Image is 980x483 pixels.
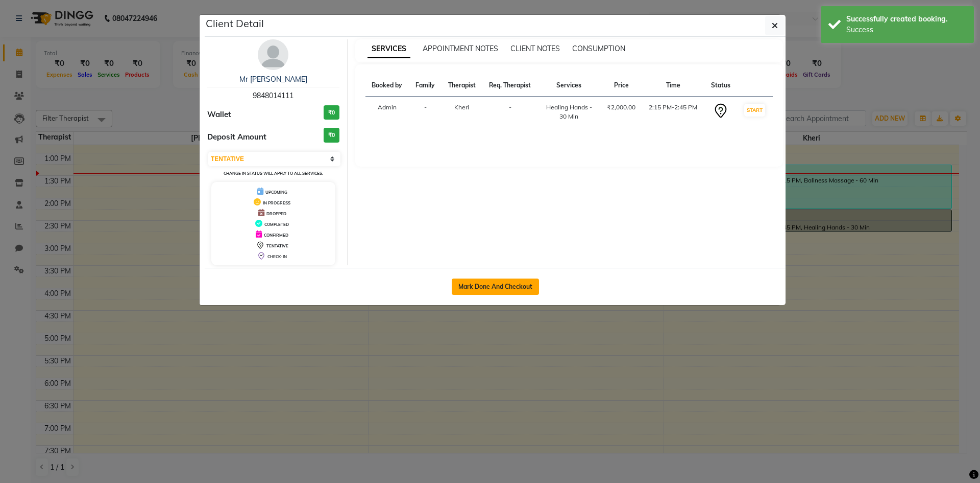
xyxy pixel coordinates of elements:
[324,105,339,120] h3: ₹0
[642,97,704,128] td: 2:15 PM-2:45 PM
[544,103,594,121] div: Healing Hands - 30 Min
[206,16,264,31] h5: Client Detail
[442,75,482,97] th: Therapist
[324,128,339,143] h3: ₹0
[537,75,600,97] th: Services
[267,254,287,259] span: CHECK-IN
[704,75,737,97] th: Status
[266,243,288,248] span: TENTATIVE
[367,40,410,58] span: SERVICES
[454,103,469,111] span: Kheri
[264,233,288,238] span: CONFIRMED
[239,75,307,84] a: Mr [PERSON_NAME]
[266,211,286,216] span: DROPPED
[482,75,538,97] th: Req. Therapist
[409,75,441,97] th: Family
[846,25,966,35] div: Success
[572,44,625,53] span: CONSUMPTION
[482,97,538,128] td: -
[846,14,966,25] div: Successfully created booking.
[510,44,560,53] span: CLIENT NOTES
[423,44,498,53] span: APPOINTMENT NOTES
[365,75,409,97] th: Booked by
[452,279,539,295] button: Mark Done And Checkout
[409,97,441,128] td: -
[744,104,765,117] button: START
[207,109,231,121] span: Wallet
[606,103,636,112] div: ₹2,000.00
[207,131,266,143] span: Deposit Amount
[600,75,642,97] th: Price
[264,222,289,227] span: COMPLETED
[224,171,323,176] small: Change in status will apply to all services.
[258,39,288,70] img: avatar
[253,91,293,100] span: 9848014111
[642,75,704,97] th: Time
[365,97,409,128] td: Admin
[263,200,290,205] span: IN PROGRESS
[265,190,287,195] span: UPCOMING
